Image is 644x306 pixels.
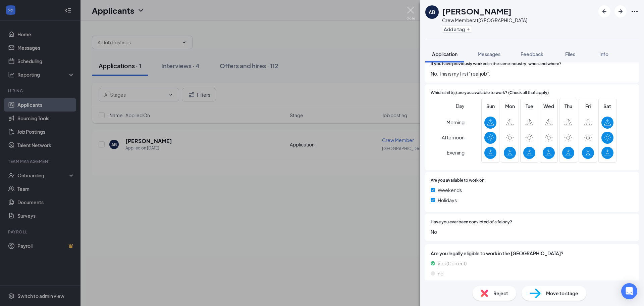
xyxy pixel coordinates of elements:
span: Weekends [438,186,462,194]
button: ArrowLeftNew [598,5,610,17]
span: no [438,270,443,277]
span: Which shift(s) are you available to work? (Check all that apply) [431,90,549,96]
span: No. This is my first “real job”. [431,70,633,77]
div: Crew Member at [GEOGRAPHIC_DATA] [442,17,527,24]
span: Tue [523,102,535,110]
svg: Ellipses [631,7,639,15]
svg: Plus [466,27,470,31]
span: Reject [493,290,508,297]
span: Wed [543,102,555,110]
span: Mon [504,102,516,110]
span: Messages [478,51,500,57]
div: Open Intercom Messenger [621,283,637,299]
span: Feedback [521,51,543,57]
span: Are you available to work on: [431,177,486,184]
span: No [431,228,633,235]
span: Info [599,51,608,57]
span: Afternoon [442,131,465,143]
button: ArrowRight [614,5,627,17]
span: Thu [562,102,574,110]
span: Evening [447,146,465,159]
span: Sat [601,102,613,110]
span: Are you legally eligible to work in the [GEOGRAPHIC_DATA]? [431,250,633,257]
span: Files [565,51,575,57]
span: Have you ever been convicted of a felony? [431,219,512,225]
div: AB [429,9,435,15]
span: Sun [484,102,496,110]
span: Application [432,51,458,57]
span: Move to stage [546,290,578,297]
span: Day [456,102,465,110]
svg: ArrowLeftNew [600,7,608,15]
span: Holidays [438,196,457,204]
span: yes (Correct) [438,260,467,267]
button: PlusAdd a tag [442,26,472,33]
span: If you have previously worked in the same industry, when and where? [431,61,561,67]
span: Morning [446,116,465,128]
h1: [PERSON_NAME] [442,5,512,17]
svg: ArrowRight [616,7,625,15]
span: Fri [582,102,594,110]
